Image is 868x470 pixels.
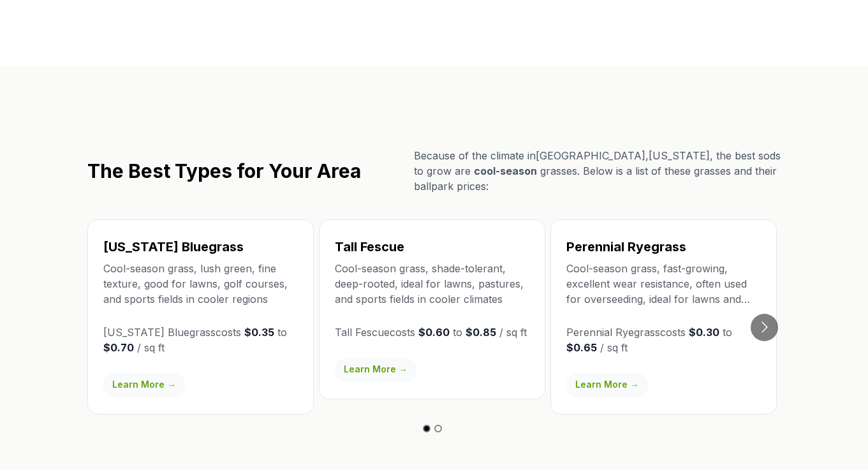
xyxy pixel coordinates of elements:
[474,165,537,177] span: cool-season
[434,425,442,432] button: Go to slide 2
[423,425,430,432] button: Go to slide 1
[103,261,298,307] p: Cool-season grass, lush green, fine texture, good for lawns, golf courses, and sports fields in c...
[414,148,781,194] p: Because of the climate in [GEOGRAPHIC_DATA] , [US_STATE] , the best sods to grow are grasses. Bel...
[566,325,761,355] p: Perennial Ryegrass costs to / sq ft
[335,261,529,307] p: Cool-season grass, shade-tolerant, deep-rooted, ideal for lawns, pastures, and sports fields in c...
[335,358,416,381] a: Learn More →
[87,159,361,182] h2: The Best Types for Your Area
[103,341,134,354] strong: $0.70
[244,326,274,339] strong: $0.35
[689,326,719,339] strong: $0.30
[566,341,597,354] strong: $0.65
[103,325,298,355] p: [US_STATE] Bluegrass costs to / sq ft
[466,326,496,339] strong: $0.85
[103,238,298,256] h3: [US_STATE] Bluegrass
[335,238,529,256] h3: Tall Fescue
[566,261,761,307] p: Cool-season grass, fast-growing, excellent wear resistance, often used for overseeding, ideal for...
[566,238,761,256] h3: Perennial Ryegrass
[751,314,778,341] button: Go to next slide
[566,373,648,396] a: Learn More →
[103,373,185,396] a: Learn More →
[335,325,529,340] p: Tall Fescue costs to / sq ft
[418,326,450,339] strong: $0.60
